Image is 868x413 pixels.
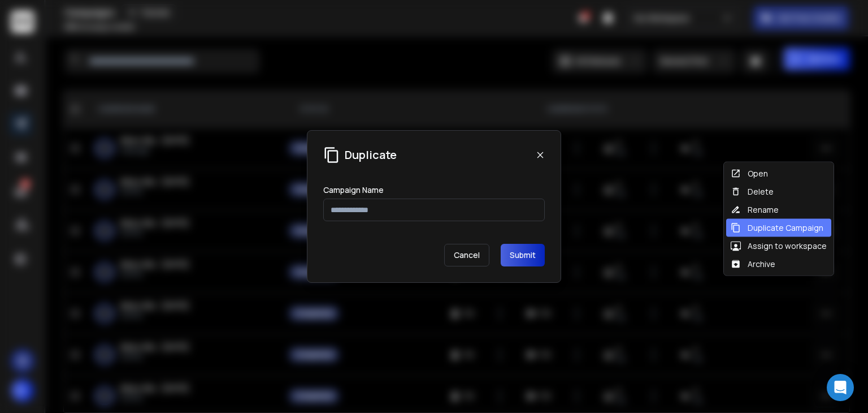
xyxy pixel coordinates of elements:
[323,186,384,194] label: Campaign Name
[731,259,775,270] div: Archive
[731,204,779,216] div: Rename
[731,222,823,234] div: Duplicate Campaign
[731,240,827,252] div: Assign to workspace
[444,244,489,266] p: Cancel
[731,186,774,197] div: Delete
[731,168,768,179] div: Open
[501,244,545,266] button: Submit
[345,147,397,163] h1: Duplicate
[827,374,854,401] div: Open Intercom Messenger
